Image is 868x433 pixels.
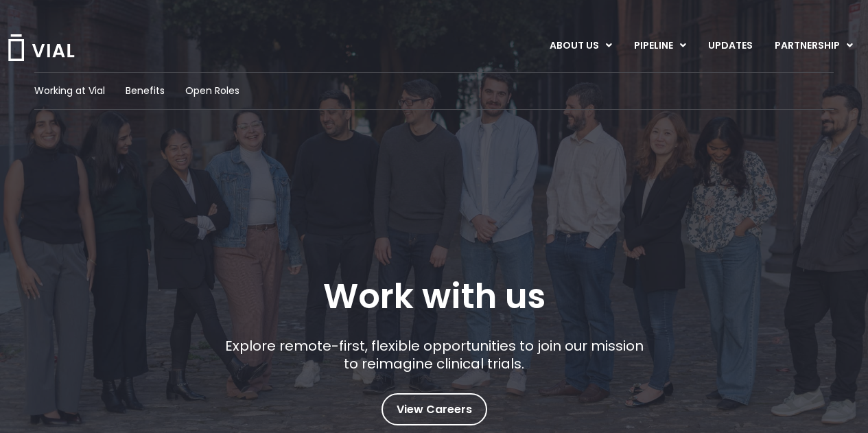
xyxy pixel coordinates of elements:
a: ABOUT USMenu Toggle [539,34,622,58]
h1: Work with us [323,277,546,316]
a: UPDATES [697,34,763,58]
a: Working at Vial [34,84,105,98]
a: Open Roles [185,84,239,98]
a: PARTNERSHIPMenu Toggle [764,34,864,58]
p: Explore remote-first, flexible opportunities to join our mission to reimagine clinical trials. [220,337,648,373]
span: View Careers [397,401,472,419]
a: PIPELINEMenu Toggle [623,34,696,58]
img: Vial Logo [7,34,75,61]
a: View Careers [382,393,487,425]
a: Benefits [126,84,165,98]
